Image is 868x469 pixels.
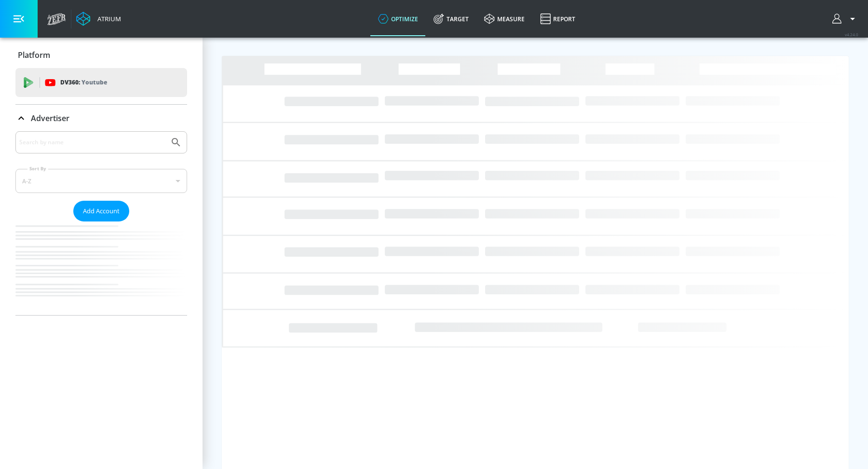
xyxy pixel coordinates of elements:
[15,169,187,193] div: A-Z
[426,1,476,36] a: Target
[60,77,107,88] p: DV360:
[27,166,48,172] label: Sort By
[83,206,120,217] span: Add Account
[15,105,187,132] div: Advertiser
[18,50,50,60] p: Platform
[31,113,69,124] p: Advertiser
[845,32,858,37] span: v 4.24.0
[76,12,121,26] a: Atrium
[73,201,129,221] button: Add Account
[15,68,187,97] div: DV360: Youtube
[15,221,187,315] nav: list of Advertiser
[15,41,187,69] div: Platform
[81,77,107,87] p: Youtube
[532,1,583,36] a: Report
[15,131,187,315] div: Advertiser
[476,1,532,36] a: measure
[19,136,165,149] input: Search by name
[370,1,426,36] a: optimize
[94,14,121,23] div: Atrium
